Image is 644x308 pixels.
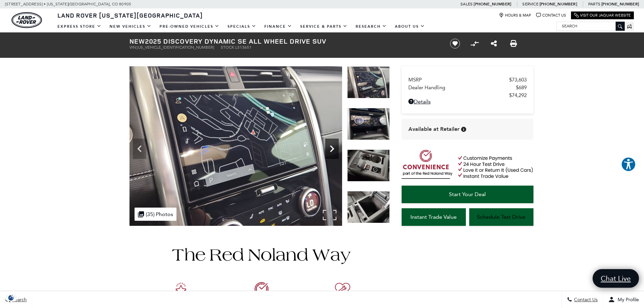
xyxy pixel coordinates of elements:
a: [PHONE_NUMBER] [601,1,639,7]
a: [PHONE_NUMBER] [474,1,511,7]
a: Share this New 2025 Discovery Dynamic SE All Wheel Drive SUV [491,40,497,48]
span: L513651 [235,45,252,50]
a: Schedule Test Drive [469,208,533,226]
a: Specials [223,21,260,32]
span: MSRP [408,77,509,83]
button: Save vehicle [448,38,462,49]
a: Service & Parts [296,21,352,32]
span: $689 [516,85,527,91]
img: New 2025 Eiger Grey LAND ROVER Dynamic SE image 22 [347,66,390,98]
span: $74,292 [509,92,527,98]
a: Land Rover [US_STATE][GEOGRAPHIC_DATA] [53,11,207,19]
a: [STREET_ADDRESS] • [US_STATE][GEOGRAPHIC_DATA], CO 80905 [5,2,131,6]
img: Opt-Out Icon [3,294,19,301]
span: Stock: [221,45,235,50]
a: [PHONE_NUMBER] [540,1,577,7]
div: Previous [133,139,146,159]
img: New 2025 Eiger Grey LAND ROVER Dynamic SE image 24 [347,149,390,182]
span: VIN: [129,45,137,50]
a: MSRP $73,603 [408,77,527,83]
a: About Us [391,21,429,32]
span: My Profile [615,297,639,303]
a: Details [408,98,527,105]
a: Dealer Handling $689 [408,85,527,91]
h1: 2025 Discovery Dynamic SE All Wheel Drive SUV [129,38,439,45]
span: Parts [588,2,600,6]
a: Instant Trade Value [402,208,466,226]
span: Available at Retailer [408,125,459,133]
a: Contact Us [536,13,566,18]
a: Visit Our Jaguar Website [574,13,631,18]
button: Explore your accessibility options [621,157,636,172]
span: Schedule Test Drive [477,214,525,220]
a: Chat Live [593,269,639,288]
span: Chat Live [597,274,634,283]
button: Open user profile menu [603,291,644,308]
a: New Vehicles [105,21,156,32]
a: $74,292 [408,92,527,98]
span: Sales [460,2,473,6]
span: Land Rover [US_STATE][GEOGRAPHIC_DATA] [57,11,203,19]
a: Research [352,21,391,32]
input: Search [557,22,624,30]
span: [US_VEHICLE_IDENTIFICATION_NUMBER] [137,45,214,50]
span: Instant Trade Value [410,214,457,220]
span: Service [522,2,538,6]
a: land-rover [11,12,42,28]
a: Print this New 2025 Discovery Dynamic SE All Wheel Drive SUV [510,40,517,48]
img: New 2025 Eiger Grey LAND ROVER Dynamic SE image 22 [129,66,342,226]
button: Compare vehicle [470,39,480,49]
div: (35) Photos [135,208,176,221]
span: Start Your Deal [449,191,486,197]
div: Next [325,139,339,159]
img: New 2025 Eiger Grey LAND ROVER Dynamic SE image 23 [347,108,390,140]
strong: New [129,37,145,46]
nav: Main Navigation [53,21,429,32]
a: Pre-Owned Vehicles [156,21,223,32]
span: $73,603 [509,77,527,83]
a: Hours & Map [499,13,531,18]
span: Dealer Handling [408,85,516,91]
a: EXPRESS STORE [53,21,105,32]
div: Vehicle is in stock and ready for immediate delivery. Due to demand, availability is subject to c... [461,127,466,132]
span: Contact Us [572,297,598,303]
aside: Accessibility Help Desk [621,157,636,173]
img: New 2025 Eiger Grey LAND ROVER Dynamic SE image 25 [347,191,390,223]
a: Start Your Deal [402,186,533,203]
section: Click to Open Cookie Consent Modal [3,294,19,301]
a: Finance [260,21,296,32]
img: Land Rover [11,12,42,28]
